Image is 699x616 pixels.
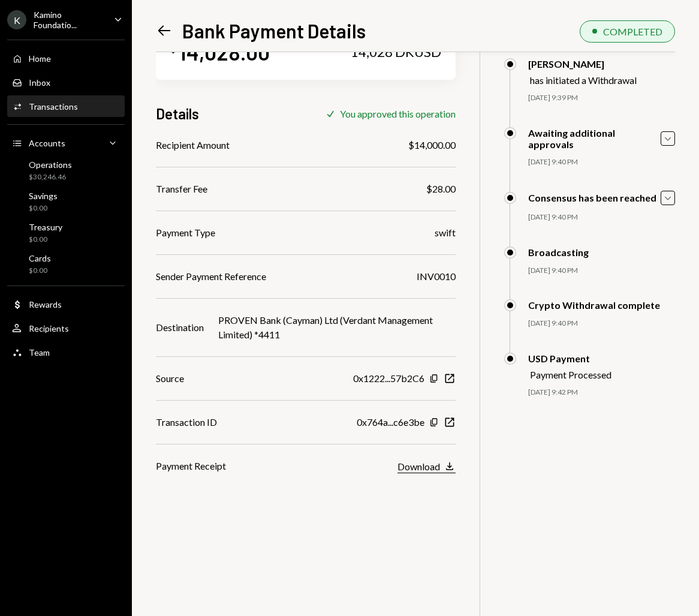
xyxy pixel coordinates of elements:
[528,157,675,167] div: [DATE] 9:40 PM
[530,369,611,380] div: Payment Processed
[397,460,456,473] button: Download
[34,10,104,30] div: Kamino Foundatio...
[29,172,72,182] div: $30,246.46
[528,387,675,398] div: [DATE] 9:42 PM
[29,253,51,263] div: Cards
[29,101,78,112] div: Transactions
[7,218,125,247] a: Treasury$0.00
[408,138,456,152] div: $14,000.00
[397,461,440,472] div: Download
[156,320,204,335] div: Destination
[528,127,661,150] div: Awaiting additional approvals
[156,226,215,240] div: Payment Type
[528,266,675,276] div: [DATE] 9:40 PM
[528,192,656,203] div: Consensus has been reached
[7,156,125,185] a: Operations$30,246.46
[530,74,637,86] div: has initiated a Withdrawal
[528,212,675,223] div: [DATE] 9:40 PM
[7,187,125,216] a: Savings$0.00
[29,299,62,309] div: Rewards
[528,247,589,258] div: Broadcasting
[353,371,424,386] div: 0x1222...57b2C6
[7,95,125,117] a: Transactions
[357,415,424,429] div: 0x764a...c6e3be
[29,203,58,214] div: $0.00
[29,235,62,245] div: $0.00
[7,293,125,315] a: Rewards
[156,371,184,386] div: Source
[156,415,217,429] div: Transaction ID
[29,191,58,201] div: Savings
[29,53,51,64] div: Home
[528,93,675,103] div: [DATE] 9:39 PM
[156,269,266,284] div: Sender Payment Reference
[7,132,125,154] a: Accounts
[7,250,125,278] a: Cards$0.00
[528,58,637,70] div: [PERSON_NAME]
[29,323,69,333] div: Recipients
[29,222,62,232] div: Treasury
[218,313,456,342] div: PROVEN Bank (Cayman) Ltd (Verdant Management Limited) *4411
[156,138,230,152] div: Recipient Amount
[528,299,660,311] div: Crypto Withdrawal complete
[29,138,65,148] div: Accounts
[29,160,72,170] div: Operations
[7,317,125,339] a: Recipients
[29,266,51,276] div: $0.00
[29,347,50,357] div: Team
[156,104,199,124] h3: Details
[426,182,456,196] div: $28.00
[156,459,226,473] div: Payment Receipt
[7,47,125,69] a: Home
[528,318,675,329] div: [DATE] 9:40 PM
[603,26,662,37] div: COMPLETED
[7,71,125,93] a: Inbox
[7,10,26,29] div: K
[156,182,207,196] div: Transfer Fee
[435,226,456,240] div: swift
[29,77,50,88] div: Inbox
[417,269,456,284] div: INV0010
[182,19,366,43] h1: Bank Payment Details
[340,108,456,119] div: You approved this operation
[528,353,611,364] div: USD Payment
[7,341,125,363] a: Team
